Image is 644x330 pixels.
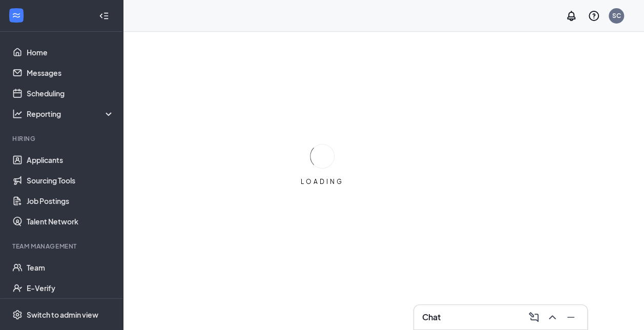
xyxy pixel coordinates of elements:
svg: Notifications [565,10,577,22]
svg: WorkstreamLogo [11,10,22,20]
div: Team Management [12,242,112,251]
a: Team [27,257,114,278]
div: LOADING [297,177,348,186]
svg: Settings [12,310,23,320]
a: E-Verify [27,278,114,298]
svg: Analysis [12,109,23,119]
div: Hiring [12,134,112,143]
svg: ChevronUp [546,311,558,323]
div: Switch to admin view [27,310,98,320]
div: Reporting [27,109,115,119]
a: Job Postings [27,191,114,211]
a: Talent Network [27,211,114,232]
h3: Chat [422,312,441,323]
a: Applicants [27,150,114,170]
svg: Minimize [565,311,577,323]
button: ComposeMessage [526,309,542,325]
svg: ComposeMessage [528,311,540,323]
a: Sourcing Tools [27,170,114,191]
svg: QuestionInfo [588,10,600,22]
a: Scheduling [27,83,114,104]
svg: Collapse [99,11,109,21]
a: Messages [27,63,114,83]
div: SC [612,11,621,20]
a: Home [27,42,114,63]
button: ChevronUp [544,309,560,325]
button: Minimize [563,309,579,325]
